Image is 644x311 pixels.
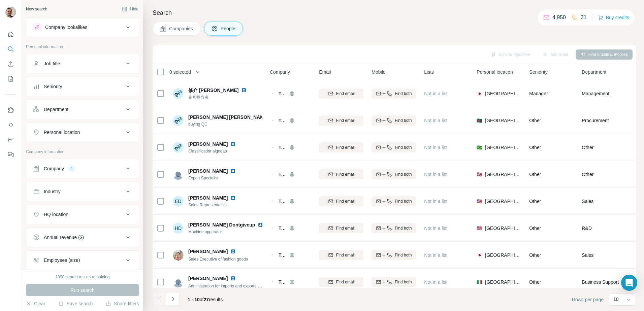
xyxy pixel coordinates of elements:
[279,225,286,232] span: Toyoshima
[44,83,62,90] div: Seniority
[336,225,355,231] span: Find email
[117,4,143,14] button: Hide
[26,78,139,95] button: Seniority
[336,144,355,150] span: Find email
[336,279,355,285] span: Find email
[188,297,223,302] span: results
[44,60,60,67] div: Job title
[153,8,636,18] h4: Search
[188,275,228,282] span: [PERSON_NAME]
[372,115,416,126] button: Find both
[68,166,76,172] div: 1
[26,252,139,268] button: Employees (size)
[188,141,228,147] span: [PERSON_NAME]
[572,296,604,303] span: Rows per page
[336,198,355,204] span: Find email
[241,88,247,93] img: LinkedIn logo
[58,300,93,307] button: Save search
[230,276,236,281] img: LinkedIn logo
[173,250,184,261] img: Avatar
[173,196,184,207] div: ED
[44,129,80,136] div: Personal location
[173,115,184,126] img: Avatar
[529,226,541,231] span: Other
[529,199,541,204] span: Other
[582,252,593,258] span: Sales
[477,225,482,232] span: 🇺🇸
[372,250,416,260] button: Find both
[485,90,521,97] span: [GEOGRAPHIC_DATA]
[26,19,139,35] button: Company lookalikes
[621,275,637,291] div: Open Intercom Messenger
[173,277,184,287] img: Avatar
[529,118,541,123] span: Other
[529,279,541,285] span: Other
[395,225,412,231] span: Find both
[279,279,286,285] span: Toyoshima
[424,172,447,177] span: Not in a list
[529,69,547,75] span: Seniority
[45,24,87,31] div: Company lookalikes
[424,145,447,150] span: Not in a list
[26,149,139,155] p: Company information
[395,117,412,124] span: Find both
[5,58,16,70] button: Enrich CSV
[230,249,236,254] img: LinkedIn logo
[485,144,521,151] span: [GEOGRAPHIC_DATA]
[26,101,139,117] button: Department
[395,198,412,204] span: Find both
[188,202,244,208] span: Sales Representative
[279,90,286,97] span: Toyoshima
[188,121,262,127] span: buying QC
[485,117,521,124] span: [GEOGRAPHIC_DATA]
[395,279,412,285] span: Find both
[485,171,521,178] span: [GEOGRAPHIC_DATA]
[230,195,236,201] img: LinkedIn logo
[395,144,412,150] span: Find both
[477,144,482,151] span: 🇧🇷
[26,229,139,245] button: Annual revenue ($)
[424,252,447,258] span: Not in a list
[552,13,566,22] p: 4,950
[319,277,363,287] button: Find email
[5,148,16,161] button: Feedback
[529,91,548,96] span: Manager
[598,13,629,22] button: Buy credits
[5,7,16,18] img: Avatar
[173,142,184,153] img: Avatar
[529,252,541,258] span: Other
[485,279,521,285] span: [GEOGRAPHIC_DATA]
[26,56,139,72] button: Job title
[44,211,68,218] div: HQ location
[56,274,110,280] div: 1990 search results remaining
[279,171,286,178] span: Toyoshima
[319,142,363,152] button: Find email
[395,171,412,177] span: Find both
[270,280,275,283] img: Logo of Toyoshima
[279,144,286,151] span: Toyoshima
[372,142,416,152] button: Find both
[5,134,16,146] button: Dashboard
[319,115,363,126] button: Find email
[582,171,593,178] span: Other
[529,172,541,177] span: Other
[372,89,416,99] button: Find both
[424,118,447,123] span: Not in a list
[372,277,416,287] button: Find both
[26,300,45,307] button: Clear
[372,223,416,233] button: Find both
[221,25,236,32] span: People
[279,252,286,258] span: Toyoshima
[5,119,16,131] button: Use Surfe API
[477,117,482,124] span: 🇧🇩
[485,198,521,205] span: [GEOGRAPHIC_DATA]
[372,69,385,75] span: Mobile
[188,94,255,100] span: 企画担当者
[613,296,619,303] p: 10
[5,104,16,116] button: Use Surfe on LinkedIn
[44,234,84,241] div: Annual revenue ($)
[372,196,416,206] button: Find both
[169,69,191,75] span: 0 selected
[106,300,139,307] button: Share filters
[230,141,236,147] img: LinkedIn logo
